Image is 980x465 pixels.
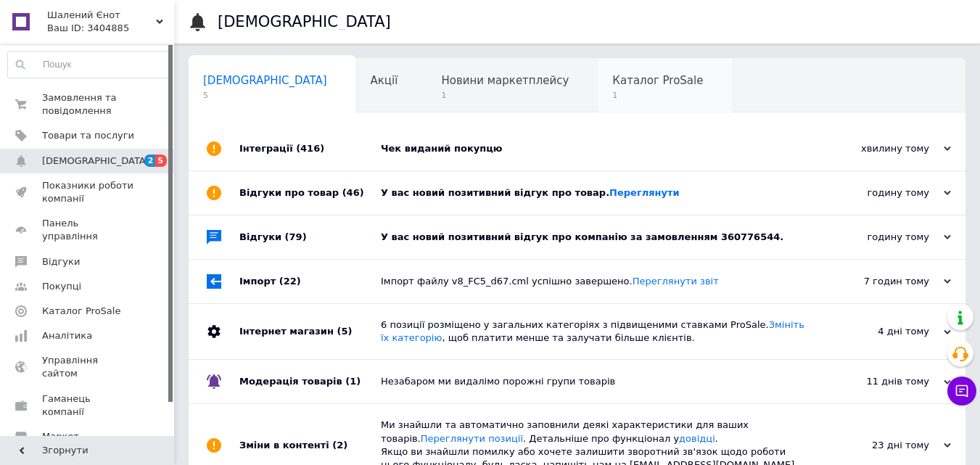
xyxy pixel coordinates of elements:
[42,217,134,243] span: Панель управління
[42,91,134,118] span: Замовлення та повідомлення
[8,52,170,78] input: Пошук
[345,376,361,387] span: (1)
[609,187,680,198] a: Переглянути
[337,326,352,337] span: (5)
[806,325,951,338] div: 4 дні тому
[42,255,80,268] span: Відгуки
[239,360,381,403] div: Модерація товарів
[203,90,327,101] span: 5
[239,304,381,359] div: Інтернет магазин
[441,90,569,101] span: 1
[381,186,806,199] div: У вас новий позитивний відгук про товар.
[679,433,715,444] a: довідці
[42,354,134,380] span: Управління сайтом
[371,74,398,87] span: Акції
[947,376,976,406] button: Чат з покупцем
[203,74,327,87] span: [DEMOGRAPHIC_DATA]
[612,90,703,101] span: 1
[239,260,381,303] div: Імпорт
[218,13,391,30] h1: [DEMOGRAPHIC_DATA]
[239,171,381,215] div: Відгуки про товар
[42,305,120,318] span: Каталог ProSale
[42,155,149,168] span: [DEMOGRAPHIC_DATA]
[633,276,719,287] a: Переглянути звіт
[42,392,134,419] span: Гаманець компанії
[381,231,806,244] div: У вас новий позитивний відгук про компанію за замовленням 360776544.
[381,275,806,288] div: Імпорт файлу v8_FC5_d67.cml успішно завершено.
[296,143,324,154] span: (416)
[381,375,806,388] div: Незабаром ми видалімо порожні групи товарів
[42,430,79,443] span: Маркет
[342,187,364,198] span: (46)
[806,275,951,288] div: 7 годин тому
[806,231,951,244] div: годину тому
[239,215,381,259] div: Відгуки
[42,179,134,205] span: Показники роботи компанії
[612,74,703,87] span: Каталог ProSale
[285,231,307,242] span: (79)
[155,155,167,167] span: 5
[47,22,174,35] div: Ваш ID: 3404885
[42,329,92,342] span: Аналітика
[42,280,81,293] span: Покупці
[441,74,569,87] span: Новини маркетплейсу
[806,439,951,452] div: 23 дні тому
[332,440,347,450] span: (2)
[421,433,523,444] a: Переглянути позиції
[239,127,381,170] div: Інтеграції
[381,142,806,155] div: Чек виданий покупцю
[47,9,156,22] span: Шалений Єнот
[381,318,806,345] div: 6 позиції розміщено у загальних категоріях з підвищеними ставками ProSale. , щоб платити менше та...
[279,276,301,287] span: (22)
[806,375,951,388] div: 11 днів тому
[42,129,134,142] span: Товари та послуги
[144,155,156,167] span: 2
[806,186,951,199] div: годину тому
[806,142,951,155] div: хвилину тому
